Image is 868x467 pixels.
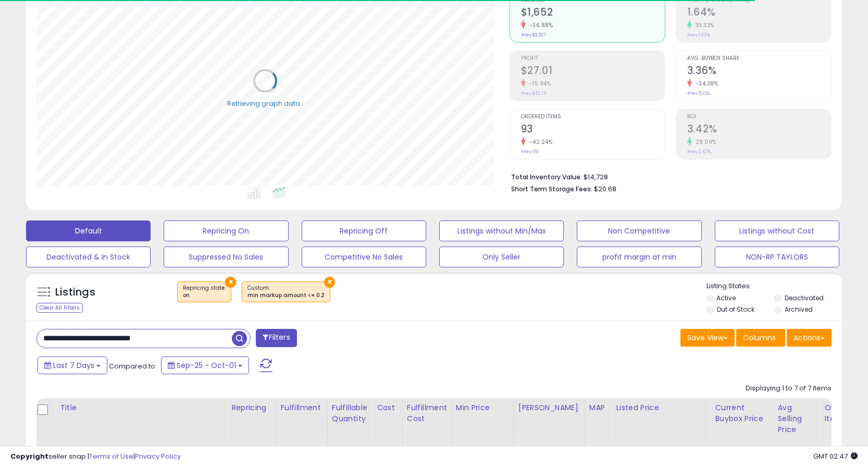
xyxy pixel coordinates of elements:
small: Prev: 1.23% [687,32,710,38]
span: Repricing state : [183,284,226,300]
button: × [225,277,236,288]
small: -34.38% [692,80,718,88]
button: Repricing Off [302,220,426,241]
button: Suppressed No Sales [164,247,288,267]
button: Last 7 Days [38,357,107,374]
label: Deactivated [785,293,824,302]
button: Listings without Cost [715,220,839,241]
small: -42.24% [526,138,553,146]
span: Avg. Buybox Share [687,56,831,62]
div: Listed Price [616,402,706,413]
p: Listing States: [706,281,842,291]
button: Repricing On [164,220,288,241]
small: Prev: 5.12% [687,90,710,96]
span: ROI [687,114,831,120]
div: Fulfillment [281,402,323,413]
div: MAP [589,402,607,413]
h2: 3.36% [687,65,831,79]
button: Actions [787,329,832,347]
a: Privacy Policy [135,451,181,461]
button: Deactivated & In Stock [26,247,151,267]
small: Prev: 161 [521,149,539,155]
h2: 1.64% [687,6,831,20]
div: Clear All Filters [36,303,83,313]
span: Columns [743,333,776,343]
div: min markup amount <= 0.2 [247,292,325,299]
li: $14,728 [511,170,824,182]
span: Last 7 Days [53,360,94,371]
button: Non Competitive [577,220,701,241]
label: Active [716,293,736,302]
div: Fulfillment Cost [407,402,447,424]
button: Only Seller [439,247,564,267]
button: Listings without Min/Max [439,220,564,241]
label: Archived [785,305,813,314]
small: 28.09% [692,138,716,146]
div: Cost [377,402,398,413]
h2: $27.01 [521,65,665,79]
div: [PERSON_NAME] [518,402,580,413]
button: Save View [680,329,735,347]
span: Sep-25 - Oct-01 [177,360,236,371]
div: Min Price [456,402,510,413]
div: Displaying 1 to 7 of 7 items [746,384,832,394]
button: Columns [736,329,785,347]
button: × [324,277,335,288]
h5: Listings [55,285,95,300]
strong: Copyright [10,451,48,461]
h2: 3.42% [687,123,831,137]
div: Title [60,402,222,413]
span: 2025-10-9 02:47 GMT [813,451,858,461]
a: Terms of Use [89,451,133,461]
button: NON-RP TAYLORS [715,247,839,267]
span: $20.68 [594,184,616,194]
label: Out of Stock [716,305,754,314]
small: Prev: 2.67% [687,149,711,155]
b: Short Term Storage Fees: [511,185,592,193]
div: Repricing [231,402,272,413]
div: seller snap | | [10,452,181,462]
span: Compared to: [109,361,157,371]
span: Ordered Items [521,114,665,120]
span: Profit [521,56,665,62]
button: profit margin at min [577,247,701,267]
small: Prev: $2,617 [521,32,546,38]
button: Default [26,220,151,241]
button: Competitive No Sales [302,247,426,267]
h2: 93 [521,123,665,137]
small: -15.94% [526,80,551,88]
div: on [183,292,226,299]
h2: $1,652 [521,6,665,20]
button: Sep-25 - Oct-01 [161,357,249,374]
small: -36.88% [526,21,553,29]
button: Filters [256,329,296,347]
div: Avg Selling Price [777,402,815,435]
div: Ordered Items [824,402,862,424]
span: Custom: [247,284,325,300]
div: Current Buybox Price [715,402,768,424]
small: 33.33% [692,21,714,29]
div: Retrieving graph data.. [227,99,303,108]
small: Prev: $32.13 [521,90,547,96]
b: Total Inventory Value: [511,173,582,181]
div: Fulfillable Quantity [332,402,368,424]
